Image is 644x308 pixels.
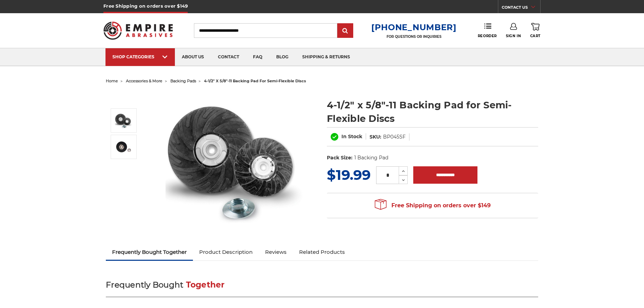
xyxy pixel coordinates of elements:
a: about us [175,48,211,66]
p: FOR QUESTIONS OR INQUIRIES [371,34,457,39]
a: faq [246,48,269,66]
a: blog [269,48,295,66]
a: CONTACT US [502,3,540,13]
input: Submit [338,24,352,38]
span: $19.99 [327,166,371,183]
div: SHOP CATEGORIES [112,54,168,59]
dt: Pack Size: [327,154,353,161]
h1: 4-1/2" x 5/8"-11 Backing Pad for Semi-Flexible Discs [327,98,538,125]
a: home [106,78,118,83]
img: Empire Abrasives [103,17,173,44]
dt: SKU: [370,133,381,141]
a: Frequently Bought Together [106,244,193,260]
a: [PHONE_NUMBER] [371,22,457,32]
dd: 1 Backing Pad [354,154,388,161]
a: Reorder [478,23,497,38]
span: Reorder [478,34,497,38]
img: 4-1/2" x 5/8"-11 Backing Pad for Semi-Flexible Discs [166,91,304,230]
span: Together [186,280,225,290]
span: In Stock [341,133,362,140]
a: backing pads [170,78,196,83]
a: Cart [530,23,541,38]
a: shipping & returns [295,48,357,66]
a: Product Description [193,244,259,260]
span: 4-1/2" x 5/8"-11 backing pad for semi-flexible discs [204,78,306,83]
span: Cart [530,34,541,38]
dd: BP045SF [383,133,406,141]
a: Reviews [259,244,293,260]
a: Related Products [293,244,351,260]
span: Frequently Bought [106,280,183,290]
span: Sign In [506,34,521,38]
img: 4-1/2" x 5/8"-11 Backing Pad for Semi-Flexible Discs [115,138,132,156]
span: Free Shipping on orders over $149 [375,199,491,213]
img: 4-1/2" x 5/8"-11 Backing Pad for Semi-Flexible Discs [115,112,132,129]
a: contact [211,48,246,66]
a: accessories & more [126,78,162,83]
